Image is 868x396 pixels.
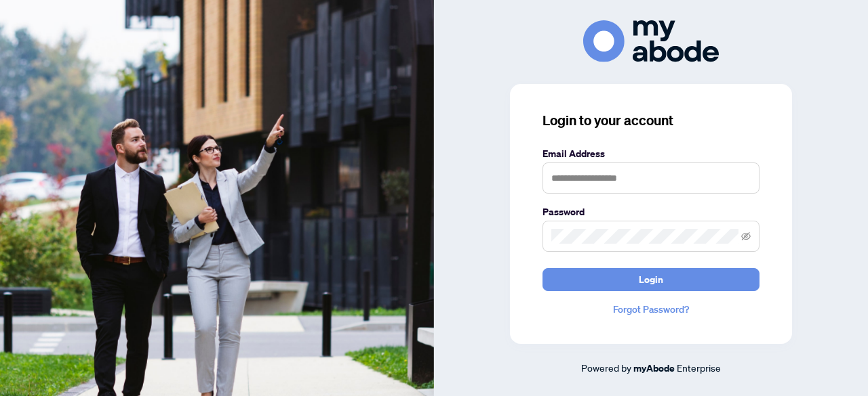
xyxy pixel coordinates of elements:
img: ma-logo [583,20,719,62]
span: eye-invisible [741,232,751,241]
a: Forgot Password? [542,302,759,317]
label: Email Address [542,146,759,161]
span: Enterprise [677,361,721,374]
span: Login [639,269,663,290]
button: Login [542,268,759,291]
h3: Login to your account [542,111,759,130]
span: Powered by [581,361,631,374]
label: Password [542,204,759,219]
a: myAbode [633,361,675,376]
